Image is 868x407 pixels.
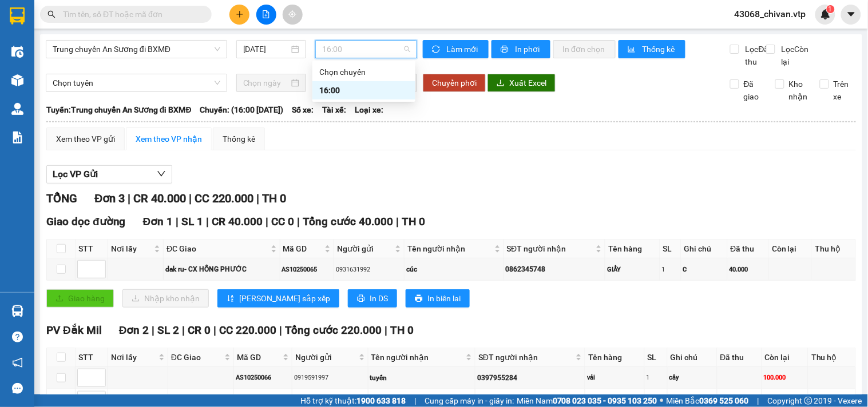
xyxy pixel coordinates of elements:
[446,43,479,55] span: Làm mới
[111,351,156,364] span: Nơi lấy
[236,10,244,18] span: plus
[181,215,203,228] span: SL 1
[804,397,812,405] span: copyright
[11,131,23,143] img: solution-icon
[152,324,154,337] span: |
[295,351,356,364] span: Người gửi
[669,373,715,382] div: cây
[239,292,330,305] span: [PERSON_NAME] sắp xếp
[171,351,222,364] span: ĐC Giao
[234,367,292,389] td: AS10250066
[764,373,806,382] div: 100.000
[587,373,642,382] div: vải
[758,394,759,407] span: |
[176,215,179,228] span: |
[348,289,397,308] button: printerIn DS
[497,79,505,88] span: download
[76,240,108,258] th: STT
[619,40,685,58] button: bar-chartThống kê
[243,77,290,89] input: Chọn ngày
[762,348,808,367] th: Còn lại
[784,78,812,103] span: Kho nhận
[53,74,220,91] span: Chọn tuyến
[39,69,133,77] strong: BIÊN NHẬN GỬI HÀNG HOÁ
[337,242,393,255] span: Người gửi
[667,394,749,407] span: Miền Bắc
[10,7,25,25] img: logo-vxr
[11,46,23,58] img: warehouse-icon
[368,367,475,389] td: tuyến
[280,258,334,281] td: AS10250065
[319,66,409,78] div: Chọn chuyến
[46,215,126,228] span: Giao dọc đường
[846,9,857,19] span: caret-down
[728,240,770,258] th: Đã thu
[517,394,657,407] span: Miền Nam
[415,294,423,304] span: printer
[223,133,255,145] div: Thống kê
[256,5,276,25] button: file-add
[46,289,114,308] button: uploadGiao hàng
[46,191,77,205] span: TỔNG
[402,215,425,228] span: TH 0
[188,324,211,337] span: CR 0
[133,191,186,205] span: CR 40.000
[143,215,173,228] span: Đơn 1
[829,78,857,103] span: Trên xe
[585,348,644,367] th: Tên hàng
[406,264,502,275] div: cúc
[681,240,728,258] th: Ghi chú
[288,10,296,18] span: aim
[303,215,393,228] span: Tổng cước 40.000
[501,45,510,54] span: printer
[370,373,473,384] div: tuyến
[407,242,492,255] span: Tên người nhận
[115,80,143,86] span: PV Đắk Mil
[821,9,831,19] img: icon-new-feature
[12,332,23,342] span: question-circle
[336,265,402,274] div: 0931631992
[297,215,300,228] span: |
[122,289,209,308] button: downloadNhập kho nhận
[11,79,23,96] span: Nơi gửi:
[271,215,294,228] span: CC 0
[423,40,489,58] button: syncLàm mới
[507,242,594,255] span: SĐT người nhận
[553,40,616,58] button: In đơn chọn
[46,324,102,337] span: PV Đắk Mil
[115,43,161,51] span: AS10250067
[94,191,125,205] span: Đơn 3
[47,10,56,18] span: search
[256,191,259,205] span: |
[282,265,332,274] div: AS10250065
[487,74,556,92] button: downloadXuất Excel
[425,394,514,407] span: Cung cấp máy in - giấy in:
[136,133,202,145] div: Xem theo VP nhận
[46,165,172,183] button: Lọc VP Gửi
[492,40,550,58] button: printerIn phơi
[237,351,280,364] span: Mã GD
[730,265,767,274] div: 40.000
[668,348,718,367] th: Ghi chú
[370,292,388,305] span: In DS
[217,289,339,308] button: sort-ascending[PERSON_NAME] sắp xếp
[312,63,415,81] div: Chọn chuyến
[11,26,26,54] img: logo
[119,324,149,337] span: Đơn 2
[660,240,681,258] th: SL
[390,324,414,337] span: TH 0
[243,43,290,55] input: 12/10/2025
[262,191,286,205] span: TH 0
[262,10,270,18] span: file-add
[157,169,166,178] span: down
[700,396,749,405] strong: 0369 525 060
[662,265,679,274] div: 1
[475,367,585,389] td: 0397955284
[726,7,815,21] span: 43068_chivan.vtp
[46,105,192,114] b: Tuyến: Trung chuyển An Sương đi BXMĐ
[385,324,387,337] span: |
[739,78,767,103] span: Đã giao
[219,324,276,337] span: CC 220.000
[53,41,220,58] span: Trung chuyển An Sương đi BXMĐ
[200,103,284,116] span: Chuyến: (16:00 [DATE])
